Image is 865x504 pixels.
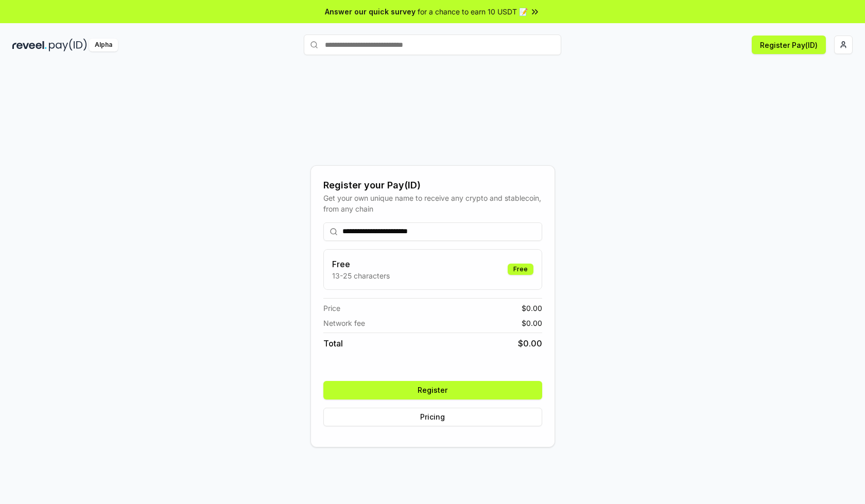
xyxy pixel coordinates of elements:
div: Alpha [89,39,118,51]
img: reveel_dark [12,39,47,51]
button: Register Pay(ID) [752,36,826,54]
img: pay_id [49,39,87,51]
span: $ 0.00 [522,303,542,314]
span: $ 0.00 [518,337,542,350]
div: Get your own unique name to receive any crypto and stablecoin, from any chain [323,193,542,214]
button: Pricing [323,408,542,426]
h3: Free [332,258,390,270]
span: $ 0.00 [522,318,542,328]
span: for a chance to earn 10 USDT 📝 [418,6,528,17]
span: Answer our quick survey [325,6,416,17]
button: Register [323,381,542,399]
p: 13-25 characters [332,270,390,281]
div: Register your Pay(ID) [323,178,542,193]
span: Total [323,337,343,350]
span: Network fee [323,318,365,328]
div: Free [508,264,533,275]
span: Price [323,303,340,314]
